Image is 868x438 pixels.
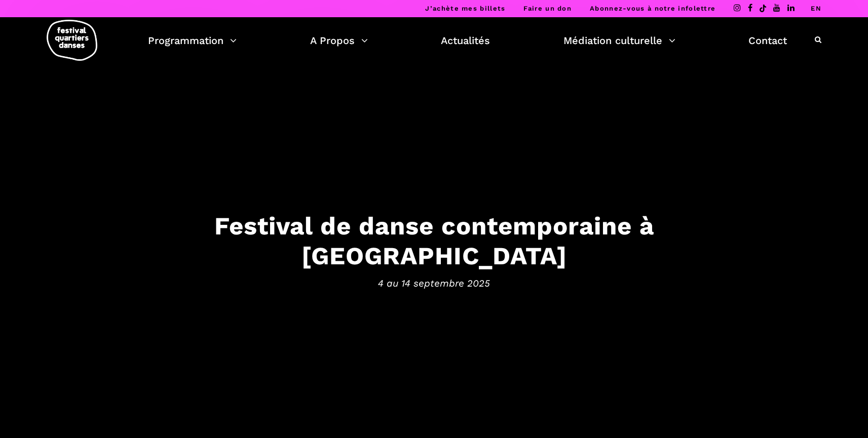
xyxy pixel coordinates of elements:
[590,5,715,12] a: Abonnez-vous à notre infolettre
[148,32,237,49] a: Programmation
[563,32,675,49] a: Médiation culturelle
[47,20,97,61] img: logo-fqd-med
[811,5,821,12] a: EN
[441,32,490,49] a: Actualités
[310,32,368,49] a: A Propos
[748,32,787,49] a: Contact
[120,211,748,271] h3: Festival de danse contemporaine à [GEOGRAPHIC_DATA]
[120,275,748,291] span: 4 au 14 septembre 2025
[425,5,505,12] a: J’achète mes billets
[523,5,572,12] a: Faire un don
